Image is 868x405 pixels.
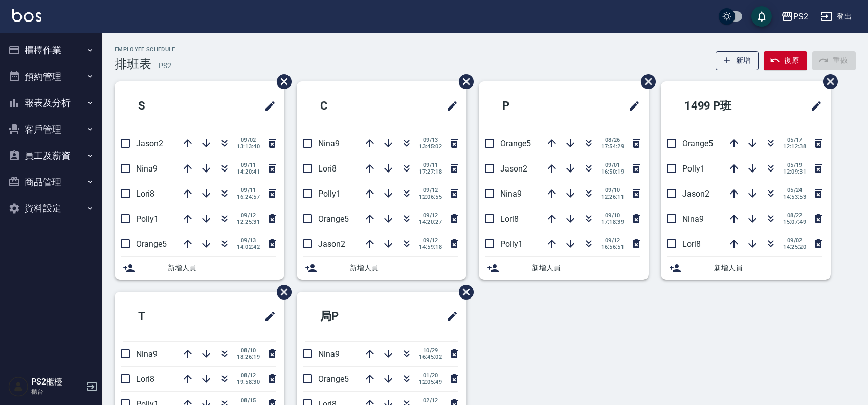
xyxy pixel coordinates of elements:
[419,379,442,386] span: 12:05:49
[136,374,154,384] span: Lori8
[601,237,624,244] span: 09/12
[419,168,442,175] span: 17:27:18
[237,397,260,404] span: 08/15
[237,244,260,250] span: 14:02:42
[419,143,442,150] span: 13:45:02
[661,257,831,280] div: 新增人員
[4,90,98,116] button: 報表及分析
[716,51,759,70] button: 新增
[297,257,466,280] div: 新增人員
[682,239,701,249] span: Lori8
[4,63,98,90] button: 預約管理
[783,162,806,168] span: 05/19
[269,277,293,307] span: 刪除班表
[419,162,442,168] span: 09/11
[318,189,341,199] span: Polly1
[601,143,624,150] span: 17:54:29
[269,67,293,97] span: 刪除班表
[500,214,519,224] span: Lori8
[136,164,158,174] span: Nina9
[500,189,522,199] span: Nina9
[419,372,442,379] span: 01/20
[816,7,856,26] button: 登出
[318,239,345,249] span: Jason2
[419,194,442,200] span: 12:06:55
[4,37,98,63] button: 櫃檯作業
[258,304,276,329] span: 修改班表的標題
[350,263,458,273] span: 新增人員
[451,67,475,97] span: 刪除班表
[783,219,806,225] span: 15:07:49
[601,219,624,225] span: 17:18:39
[136,349,158,359] span: Nina9
[419,347,442,354] span: 10/29
[669,88,775,124] h2: 1499 P班
[751,6,772,27] button: save
[815,67,839,97] span: 刪除班表
[783,194,806,200] span: 14:53:53
[136,214,159,224] span: Polly1
[237,347,260,354] span: 08/10
[237,168,260,175] span: 14:20:41
[318,214,349,224] span: Orange5
[783,212,806,219] span: 08/22
[237,137,260,143] span: 09/02
[123,88,209,124] h2: S
[168,263,276,273] span: 新增人員
[115,257,284,280] div: 新增人員
[601,168,624,175] span: 16:50:19
[12,9,41,22] img: Logo
[136,189,154,199] span: Lori8
[500,164,527,174] span: Jason2
[783,244,806,250] span: 14:25:20
[318,374,349,384] span: Orange5
[440,94,458,118] span: 修改班表的標題
[682,214,704,224] span: Nina9
[237,354,260,360] span: 18:26:19
[783,168,806,175] span: 12:09:31
[237,379,260,386] span: 19:58:30
[419,397,442,404] span: 02/12
[601,244,624,250] span: 16:56:51
[633,67,657,97] span: 刪除班表
[237,212,260,219] span: 09/12
[237,194,260,200] span: 16:24:57
[451,277,475,307] span: 刪除班表
[419,137,442,143] span: 09/13
[419,354,442,360] span: 16:45:02
[4,195,98,222] button: 資料設定
[237,219,260,225] span: 12:25:31
[305,298,397,335] h2: 局P
[305,88,391,124] h2: C
[601,187,624,194] span: 09/10
[783,137,806,143] span: 05/17
[136,239,167,249] span: Orange5
[783,187,806,194] span: 05/24
[479,257,649,280] div: 新增人員
[601,194,624,200] span: 12:26:11
[777,6,812,27] button: PS2
[237,162,260,168] span: 09/11
[601,212,624,219] span: 09/10
[682,139,713,148] span: Orange5
[440,304,458,329] span: 修改班表的標題
[4,169,98,196] button: 商品管理
[500,239,523,249] span: Polly1
[419,237,442,244] span: 09/12
[714,263,822,273] span: 新增人員
[258,94,276,118] span: 修改班表的標題
[4,116,98,143] button: 客戶管理
[123,298,209,335] h2: T
[115,46,175,53] h2: Employee Schedule
[136,139,163,148] span: Jason2
[804,94,822,118] span: 修改班表的標題
[318,349,340,359] span: Nina9
[793,10,808,23] div: PS2
[419,244,442,250] span: 14:59:18
[764,51,807,70] button: 復原
[419,212,442,219] span: 09/12
[31,387,83,396] p: 櫃台
[682,189,709,199] span: Jason2
[419,219,442,225] span: 14:20:27
[31,377,83,387] h5: PS2櫃檯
